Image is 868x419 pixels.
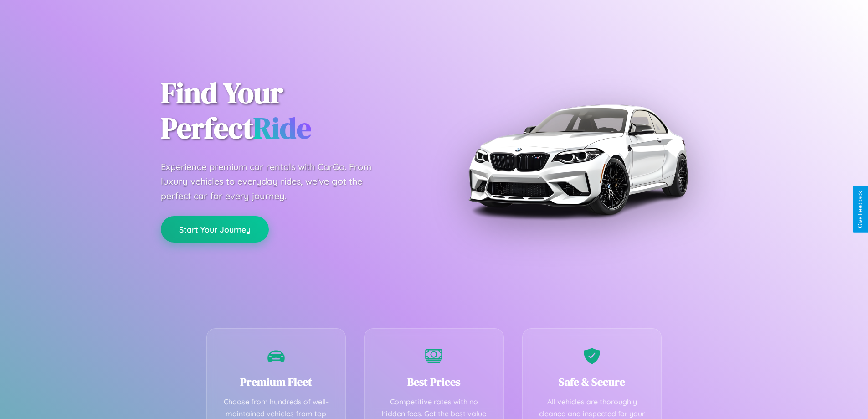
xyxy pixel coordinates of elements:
h3: Best Prices [378,374,490,389]
h1: Find Your Perfect [161,76,421,146]
p: Experience premium car rentals with CarGo. From luxury vehicles to everyday rides, we've got the ... [161,160,389,203]
h3: Premium Fleet [221,374,332,389]
img: Premium BMW car rental vehicle [464,46,692,274]
div: Give Feedback [857,191,863,228]
button: Start Your Journey [161,216,269,243]
h3: Safe & Secure [536,374,648,389]
span: Ride [253,108,311,148]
